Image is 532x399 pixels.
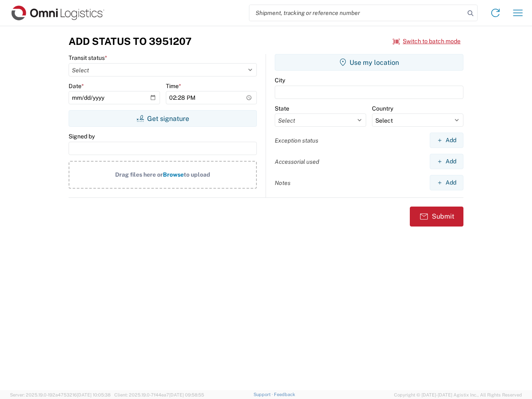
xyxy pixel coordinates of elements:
[115,171,163,178] span: Drag files here or
[69,35,192,47] h3: Add Status to 3951207
[394,391,522,399] span: Copyright © [DATE]-[DATE] Agistix Inc., All Rights Reserved
[114,392,204,397] span: Client: 2025.19.0-7f44ea7
[275,179,291,187] label: Notes
[77,392,111,397] span: [DATE] 10:05:38
[10,392,111,397] span: Server: 2025.19.0-192a4753216
[372,105,393,112] label: Country
[430,175,463,190] button: Add
[69,110,257,127] button: Get signature
[169,392,204,397] span: [DATE] 09:58:55
[275,137,318,144] label: Exception status
[166,82,181,90] label: Time
[69,133,95,140] label: Signed by
[249,5,465,21] input: Shipment, tracking or reference number
[430,133,463,148] button: Add
[254,392,274,397] a: Support
[69,82,84,90] label: Date
[410,207,463,227] button: Submit
[430,154,463,169] button: Add
[393,34,461,48] button: Switch to batch mode
[69,54,107,62] label: Transit status
[275,76,285,84] label: City
[275,54,463,71] button: Use my location
[163,171,184,178] span: Browse
[274,392,295,397] a: Feedback
[184,171,210,178] span: to upload
[275,158,319,165] label: Accessorial used
[275,105,289,112] label: State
